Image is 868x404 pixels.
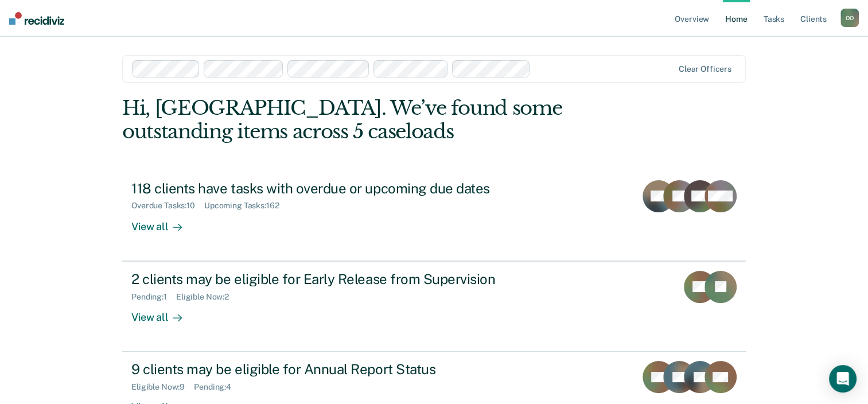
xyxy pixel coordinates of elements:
[131,271,534,288] div: 2 clients may be eligible for Early Release from Supervision
[131,211,196,233] div: View all
[131,292,176,302] div: Pending : 1
[122,261,746,352] a: 2 clients may be eligible for Early Release from SupervisionPending:1Eligible Now:2View all
[131,180,534,197] div: 118 clients have tasks with overdue or upcoming due dates
[122,171,746,261] a: 118 clients have tasks with overdue or upcoming due datesOverdue Tasks:10Upcoming Tasks:162View all
[131,301,196,324] div: View all
[840,9,859,27] div: O O
[9,12,64,25] img: Recidiviz
[679,64,731,74] div: Clear officers
[131,201,204,211] div: Overdue Tasks : 10
[204,201,289,211] div: Upcoming Tasks : 162
[131,382,194,392] div: Eligible Now : 9
[840,9,859,27] button: OO
[194,382,240,392] div: Pending : 4
[176,292,238,302] div: Eligible Now : 2
[829,365,857,393] div: Open Intercom Messenger
[122,96,621,143] div: Hi, [GEOGRAPHIC_DATA]. We’ve found some outstanding items across 5 caseloads
[131,361,534,378] div: 9 clients may be eligible for Annual Report Status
